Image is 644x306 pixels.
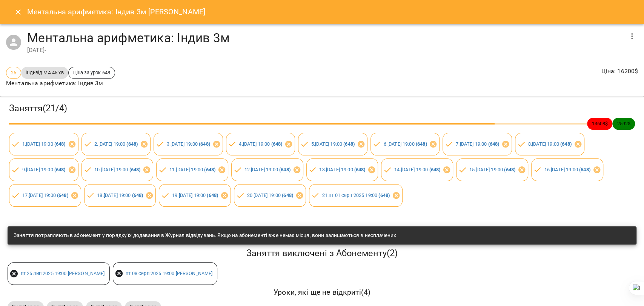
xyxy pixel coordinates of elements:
[226,133,295,155] div: 4.[DATE] 19:00 (648)
[129,167,141,172] b: ( 648 )
[244,167,290,172] a: 12.[DATE] 19:00 (648)
[306,158,378,181] div: 13.[DATE] 19:00 (648)
[94,167,140,172] a: 10.[DATE] 19:00 (648)
[6,69,21,76] span: 25
[528,141,572,147] a: 8.[DATE] 19:00 (648)
[456,141,499,147] a: 7.[DATE] 19:00 (648)
[9,103,635,114] h3: Заняття ( 21 / 4 )
[279,167,290,172] b: ( 648 )
[154,133,223,155] div: 3.[DATE] 19:00 (648)
[6,79,115,88] p: Ментальна арифметика: Індив 3м
[383,141,427,147] a: 6.[DATE] 19:00 (648)
[126,271,212,276] a: пт 08 серп 2025 19:00 [PERSON_NAME]
[354,167,366,172] b: ( 648 )
[456,158,528,181] div: 15.[DATE] 19:00 (648)
[21,271,105,276] a: пт 25 лип 2025 19:00 [PERSON_NAME]
[54,141,66,147] b: ( 648 )
[343,141,355,147] b: ( 648 )
[156,158,228,181] div: 11.[DATE] 19:00 (648)
[159,184,231,207] div: 19.[DATE] 19:00 (648)
[21,69,68,76] span: індивід МА 45 хв
[544,167,590,172] a: 16.[DATE] 19:00 (648)
[531,158,603,181] div: 16.[DATE] 19:00 (648)
[9,133,78,155] div: 1.[DATE] 19:00 (648)
[234,184,306,207] div: 20.[DATE] 19:00 (648)
[94,141,138,147] a: 2.[DATE] 19:00 (648)
[14,229,396,242] div: Заняття потрапляють в абонемент у порядку їх додавання в Журнал відвідувань. Якщо на абонементі в...
[504,167,515,172] b: ( 648 )
[322,192,389,198] a: 21.пт 01 серп 2025 19:00 (648)
[416,141,427,147] b: ( 648 )
[8,286,636,298] h6: Уроки, які ще не відкриті ( 4 )
[9,3,27,21] button: Close
[27,6,206,18] h6: Ментальна арифметика: Індив 3м [PERSON_NAME]
[84,184,156,207] div: 18.[DATE] 19:00 (648)
[9,184,81,207] div: 17.[DATE] 19:00 (648)
[370,133,440,155] div: 6.[DATE] 19:00 (648)
[132,192,143,198] b: ( 648 )
[579,167,590,172] b: ( 648 )
[560,141,572,147] b: ( 648 )
[97,192,143,198] a: 18.[DATE] 19:00 (648)
[204,167,215,172] b: ( 648 )
[298,133,367,155] div: 5.[DATE] 19:00 (648)
[27,46,623,55] div: [DATE] -
[22,192,68,198] a: 17.[DATE] 19:00 (648)
[394,167,440,172] a: 14.[DATE] 19:00 (648)
[167,141,210,147] a: 3.[DATE] 19:00 (648)
[319,167,365,172] a: 13.[DATE] 19:00 (648)
[601,67,638,76] p: Ціна : 16200 $
[8,248,636,259] h5: Заняття виключені з Абонементу ( 2 )
[22,141,66,147] a: 1.[DATE] 19:00 (648)
[429,167,440,172] b: ( 648 )
[378,192,390,198] b: ( 648 )
[469,167,515,172] a: 15.[DATE] 19:00 (648)
[381,158,453,181] div: 14.[DATE] 19:00 (648)
[22,167,66,172] a: 9.[DATE] 19:00 (648)
[81,133,151,155] div: 2.[DATE] 19:00 (648)
[172,192,218,198] a: 19.[DATE] 19:00 (648)
[169,167,215,172] a: 11.[DATE] 19:00 (648)
[231,158,303,181] div: 12.[DATE] 19:00 (648)
[488,141,499,147] b: ( 648 )
[69,69,115,76] span: Ціна за урок 648
[271,141,283,147] b: ( 648 )
[239,141,282,147] a: 4.[DATE] 19:00 (648)
[311,141,355,147] a: 5.[DATE] 19:00 (648)
[309,184,403,207] div: 21.пт 01 серп 2025 19:00 (648)
[126,141,138,147] b: ( 648 )
[199,141,210,147] b: ( 648 )
[27,30,623,46] h4: Ментальна арифметика: Індив 3м
[9,158,78,181] div: 9.[DATE] 19:00 (648)
[587,120,612,127] span: 13608 $
[81,158,154,181] div: 10.[DATE] 19:00 (648)
[207,192,218,198] b: ( 648 )
[443,133,512,155] div: 7.[DATE] 19:00 (648)
[515,133,584,155] div: 8.[DATE] 19:00 (648)
[57,192,68,198] b: ( 648 )
[282,192,293,198] b: ( 648 )
[612,120,635,127] span: 2592 $
[247,192,293,198] a: 20.[DATE] 19:00 (648)
[54,167,66,172] b: ( 648 )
